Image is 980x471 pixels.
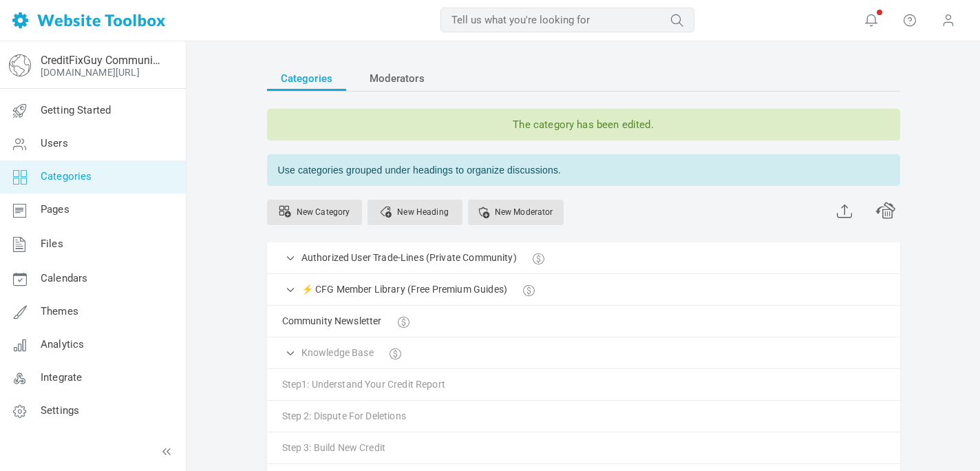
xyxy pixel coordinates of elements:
a: ⚡ CFG Member Library (Free Premium Guides) [301,281,507,298]
a: New Heading [367,200,462,225]
a: Step1: Understand Your Credit Report [282,376,445,393]
span: Moderators [370,66,425,91]
a: Step 2: Dispute For Deletions [282,408,406,425]
span: Calendars [41,272,87,284]
a: Use multiple categories to organize discussions [267,200,362,225]
span: Users [41,137,68,149]
span: Getting Started [41,104,111,116]
img: globe-icon.png [9,54,31,76]
span: Themes [41,305,78,317]
span: Analytics [41,338,84,350]
a: Community Newsletter [282,313,382,330]
div: The category has been edited. [267,109,900,140]
a: Authorized User Trade-Lines (Private Community) [301,249,517,266]
input: Tell us what you're looking for [440,8,694,32]
span: Categories [281,66,333,91]
span: Settings [41,404,79,417]
div: Use categories grouped under headings to organize discussions. [267,154,900,186]
span: Categories [41,170,92,182]
a: [DOMAIN_NAME][URL] [41,67,140,78]
a: CreditFixGuy Community Forum [41,54,160,67]
a: Step 3: Build New Credit [282,439,386,457]
a: Knowledge Base [301,344,374,362]
span: Integrate [41,371,82,384]
a: Categories [267,66,347,91]
a: Assigning a user as a moderator for a category gives them permission to help oversee the content [468,200,564,225]
span: Pages [41,203,70,216]
a: Moderators [356,66,438,91]
span: Files [41,238,63,250]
